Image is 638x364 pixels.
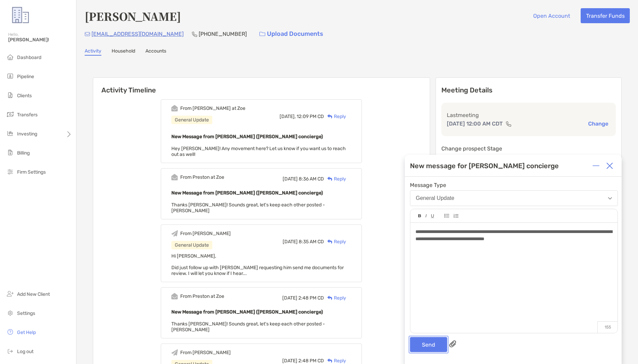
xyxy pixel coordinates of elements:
[282,295,297,301] span: [DATE]
[6,53,14,61] img: dashboard icon
[581,8,630,23] button: Transfer Funds
[171,293,178,300] img: Event icon
[327,177,332,181] img: Reply icon
[410,162,559,170] div: New message for [PERSON_NAME] concierge
[8,3,33,27] img: Zoe Logo
[299,239,324,245] span: 8:35 AM CD
[6,91,14,99] img: clients icon
[324,113,346,120] div: Reply
[441,86,616,94] p: Meeting Details
[6,168,14,176] img: firm-settings icon
[6,290,14,298] img: add_new_client icon
[17,291,50,297] span: Add New Client
[8,37,72,43] span: [PERSON_NAME]!
[17,349,33,354] span: Log out
[171,116,212,124] div: General Update
[283,239,298,245] span: [DATE]
[593,162,599,169] img: Expand or collapse
[17,131,37,137] span: Investing
[453,214,458,218] img: Editor control icon
[171,241,212,249] div: General Update
[410,182,618,188] span: Message Type
[85,8,181,24] h4: [PERSON_NAME]
[17,169,46,175] span: Firm Settings
[17,310,35,316] span: Settings
[145,48,166,56] a: Accounts
[324,294,346,302] div: Reply
[327,114,332,119] img: Reply icon
[441,144,616,153] p: Change prospect Stage
[17,330,36,335] span: Get Help
[85,48,101,56] a: Activity
[171,190,323,196] b: New Message from [PERSON_NAME] ([PERSON_NAME] concierge)
[6,309,14,317] img: settings icon
[282,358,297,364] span: [DATE]
[171,321,325,333] span: Thanks [PERSON_NAME]! Sounds great, let's keep each other posted -[PERSON_NAME]
[410,337,447,352] button: Send
[327,239,332,244] img: Reply icon
[418,214,421,218] img: Editor control icon
[324,238,346,245] div: Reply
[91,30,184,38] p: [EMAIL_ADDRESS][DOMAIN_NAME]
[17,74,34,79] span: Pipeline
[171,202,325,214] span: Thanks [PERSON_NAME]! Sounds great, let's keep each other posted -[PERSON_NAME]
[298,295,324,301] span: 2:48 PM CD
[112,48,135,56] a: Household
[255,27,328,41] a: Upload Documents
[180,105,245,111] div: From [PERSON_NAME] at Zoe
[425,214,427,218] img: Editor control icon
[171,105,178,112] img: Event icon
[17,93,32,99] span: Clients
[298,358,324,364] span: 2:48 PM CD
[280,114,296,119] span: [DATE],
[171,253,344,276] span: Hi [PERSON_NAME], Did just follow up with [PERSON_NAME] requesting him send me documents for revi...
[17,55,41,60] span: Dashboard
[416,195,454,201] div: General Update
[606,162,613,169] img: Close
[597,321,618,333] p: 155
[85,32,90,36] img: Email Icon
[506,121,512,127] img: communication type
[444,214,449,218] img: Editor control icon
[259,32,265,37] img: button icon
[586,120,610,127] button: Change
[327,359,332,363] img: Reply icon
[6,72,14,80] img: pipeline icon
[17,112,38,118] span: Transfers
[449,340,456,347] img: paperclip attachments
[180,293,224,299] div: From Preston at Zoe
[283,176,298,182] span: [DATE]
[297,114,324,119] span: 12:09 PM CD
[6,129,14,137] img: investing icon
[6,110,14,118] img: transfers icon
[171,174,178,180] img: Event icon
[299,176,324,182] span: 8:36 AM CD
[192,31,197,37] img: Phone Icon
[171,146,346,157] span: Hey [PERSON_NAME]! Any movement here? Let us know if you want us to reach out as well!
[6,328,14,336] img: get-help icon
[447,119,503,128] p: [DATE] 12:00 AM CDT
[431,214,434,218] img: Editor control icon
[171,309,323,315] b: New Message from [PERSON_NAME] ([PERSON_NAME] concierge)
[327,296,332,300] img: Reply icon
[608,197,612,200] img: Open dropdown arrow
[171,349,178,356] img: Event icon
[180,350,231,355] div: From [PERSON_NAME]
[171,230,178,237] img: Event icon
[93,78,430,94] h6: Activity Timeline
[6,148,14,157] img: billing icon
[180,231,231,236] div: From [PERSON_NAME]
[6,347,14,355] img: logout icon
[324,175,346,183] div: Reply
[410,190,618,206] button: General Update
[171,134,323,140] b: New Message from [PERSON_NAME] ([PERSON_NAME] concierge)
[528,8,575,23] button: Open Account
[180,174,224,180] div: From Preston at Zoe
[17,150,30,156] span: Billing
[447,111,610,119] p: Last meeting
[199,30,247,38] p: [PHONE_NUMBER]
